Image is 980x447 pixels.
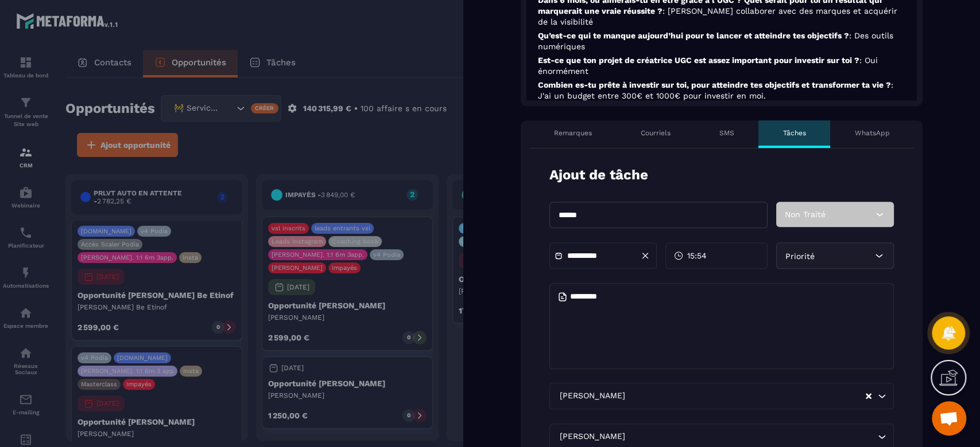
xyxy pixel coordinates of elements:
[538,80,905,101] p: Combien es-tu prête à investir sur toi, pour atteindre tes objectifs et transformer ta vie ?
[785,210,826,219] span: Non Traité
[932,401,966,436] div: Ouvrir le chat
[549,166,648,185] p: Ajout de tâche
[641,128,671,138] p: Courriels
[557,390,627,402] span: [PERSON_NAME]
[719,128,734,138] p: SMS
[785,252,815,261] span: Priorité
[866,392,871,401] button: Clear Selected
[557,430,627,443] span: [PERSON_NAME]
[549,383,894,409] div: Search for option
[855,128,890,138] p: WhatsApp
[783,128,806,138] p: Tâches
[687,250,707,261] span: 15:54
[554,128,592,138] p: Remarques
[627,430,875,443] input: Search for option
[627,390,865,402] input: Search for option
